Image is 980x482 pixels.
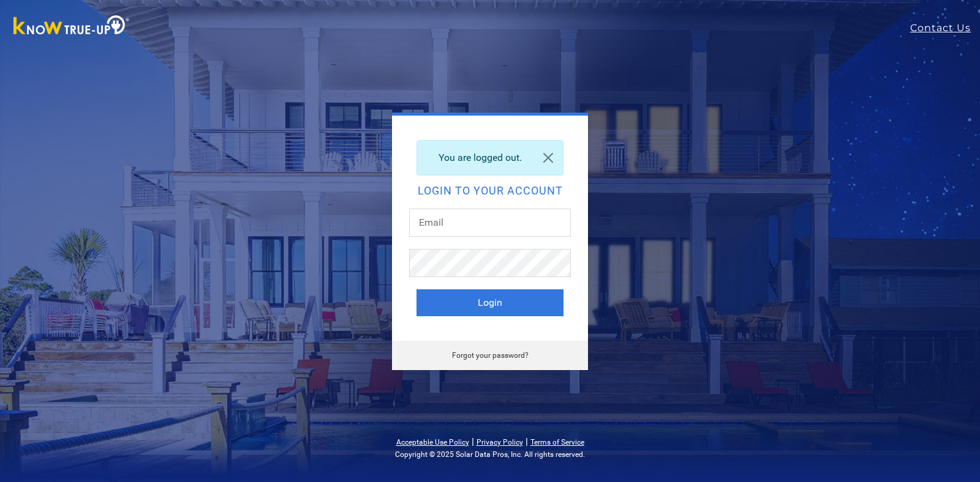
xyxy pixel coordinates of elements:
a: Privacy Policy [477,438,523,447]
a: Forgot your password? [452,351,529,360]
span: | [526,436,528,447]
a: Acceptable Use Policy [396,438,469,447]
a: Close [533,141,563,175]
h2: Login to your account [417,185,563,196]
a: Contact Us [910,21,980,35]
a: Terms of Service [530,438,584,447]
div: You are logged out. [417,140,563,176]
span: | [472,436,474,447]
button: Login [417,289,563,316]
img: Know True-Up [7,13,136,40]
input: Email [409,209,571,237]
